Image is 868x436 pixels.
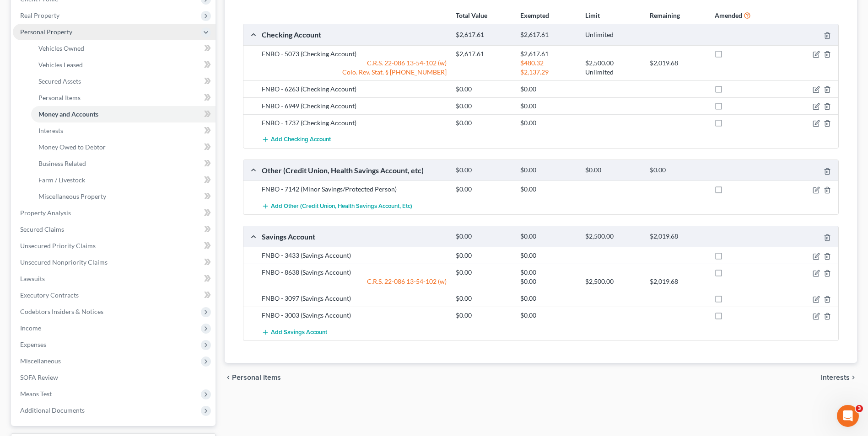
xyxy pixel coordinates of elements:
[20,225,64,233] span: Secured Claims
[645,232,710,241] div: $2,019.68
[13,369,216,386] a: SOFA Review
[821,374,850,381] span: Interests
[257,251,451,260] div: FNBO - 3433 (Savings Account)
[38,77,81,85] span: Secured Assets
[516,185,580,194] div: $0.00
[38,143,106,151] span: Money Owed to Debtor
[13,238,216,254] a: Unsecured Priority Claims
[257,185,451,194] div: FNBO - 7142 (Minor Savings/Protected Person)
[257,30,451,39] div: Checking Account
[257,268,451,277] div: FNBO - 8638 (Savings Account)
[821,374,857,381] button: Interests chevron_right
[31,139,216,155] a: Money Owed to Debtor
[850,374,857,381] i: chevron_right
[585,11,600,19] strong: Limit
[13,271,216,287] a: Lawsuits
[232,374,281,381] span: Personal Items
[581,31,645,39] div: Unlimited
[451,49,516,58] div: $2,617.61
[20,357,61,365] span: Miscellaneous
[516,294,580,303] div: $0.00
[20,209,71,217] span: Property Analysis
[715,11,742,19] strong: Amended
[645,58,710,68] div: $2,019.68
[20,28,72,36] span: Personal Property
[31,106,216,122] a: Money and Accounts
[516,251,580,260] div: $0.00
[451,251,516,260] div: $0.00
[645,277,710,286] div: $2,019.68
[20,373,58,381] span: SOFA Review
[451,294,516,303] div: $0.00
[262,197,412,214] button: Add Other (Credit Union, Health Savings Account, etc)
[257,101,451,111] div: FNBO - 6949 (Checking Account)
[20,308,103,315] span: Codebtors Insiders & Notices
[20,390,52,398] span: Means Test
[645,166,710,175] div: $0.00
[13,254,216,271] a: Unsecured Nonpriority Claims
[225,374,281,381] button: chevron_left Personal Items
[38,110,98,118] span: Money and Accounts
[456,11,487,19] strong: Total Value
[38,44,84,52] span: Vehicles Owned
[516,85,580,94] div: $0.00
[257,311,451,320] div: FNBO - 3003 (Savings Account)
[451,185,516,194] div: $0.00
[451,85,516,94] div: $0.00
[31,57,216,73] a: Vehicles Leased
[225,374,232,381] i: chevron_left
[31,40,216,57] a: Vehicles Owned
[20,242,96,250] span: Unsecured Priority Claims
[31,73,216,90] a: Secured Assets
[581,68,645,77] div: Unlimited
[516,101,580,111] div: $0.00
[38,192,106,200] span: Miscellaneous Property
[516,268,580,277] div: $0.00
[257,68,451,77] div: Colo. Rev. Stat. § [PHONE_NUMBER]
[38,94,81,101] span: Personal Items
[20,291,79,299] span: Executory Contracts
[451,101,516,111] div: $0.00
[20,340,46,348] span: Expenses
[451,31,516,39] div: $2,617.61
[257,232,451,241] div: Savings Account
[20,324,41,332] span: Income
[837,405,859,427] iframe: Intercom live chat
[20,406,85,414] span: Additional Documents
[31,90,216,106] a: Personal Items
[581,277,645,286] div: $2,500.00
[31,155,216,172] a: Business Related
[257,165,451,175] div: Other (Credit Union, Health Savings Account, etc)
[257,58,451,68] div: C.R.S. 22-086 13-54-102 (w)
[20,258,108,266] span: Unsecured Nonpriority Claims
[271,202,412,210] span: Add Other (Credit Union, Health Savings Account, etc)
[262,324,327,340] button: Add Savings Account
[581,232,645,241] div: $2,500.00
[581,166,645,175] div: $0.00
[271,329,327,336] span: Add Savings Account
[257,118,451,128] div: FNBO - 1737 (Checking Account)
[451,118,516,128] div: $0.00
[20,11,59,19] span: Real Property
[262,131,331,148] button: Add Checking Account
[31,122,216,139] a: Interests
[516,68,580,77] div: $2,137.29
[516,311,580,320] div: $0.00
[31,188,216,205] a: Miscellaneous Property
[516,49,580,58] div: $2,617.61
[257,85,451,94] div: FNBO - 6263 (Checking Account)
[516,118,580,128] div: $0.00
[271,136,331,144] span: Add Checking Account
[451,311,516,320] div: $0.00
[38,127,63,134] span: Interests
[13,221,216,238] a: Secured Claims
[451,232,516,241] div: $0.00
[13,205,216,221] a: Property Analysis
[516,166,580,175] div: $0.00
[257,49,451,58] div: FNBO - 5073 (Checking Account)
[257,294,451,303] div: FNBO - 3097 (Savings Account)
[856,405,863,412] span: 3
[38,176,85,184] span: Farm / Livestock
[20,275,45,282] span: Lawsuits
[516,277,580,286] div: $0.00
